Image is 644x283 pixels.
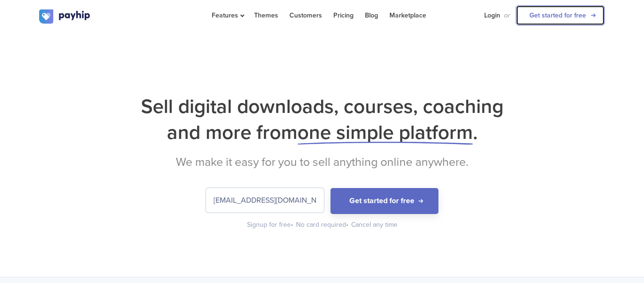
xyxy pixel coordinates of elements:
[346,221,348,229] span: •
[296,220,349,230] div: No card required
[206,188,324,213] input: Enter your email address
[297,120,473,145] span: one simple platform
[291,221,293,229] span: •
[39,9,91,24] img: logo.svg
[39,94,605,146] h1: Sell digital downloads, courses, coaching and more from
[247,220,294,230] div: Signup for free
[516,5,605,26] a: Get started for free
[473,120,478,145] span: .
[330,188,438,214] button: Get started for free
[39,155,605,169] h2: We make it easy for you to sell anything online anywhere.
[351,220,397,230] div: Cancel any time
[212,11,243,19] span: Features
